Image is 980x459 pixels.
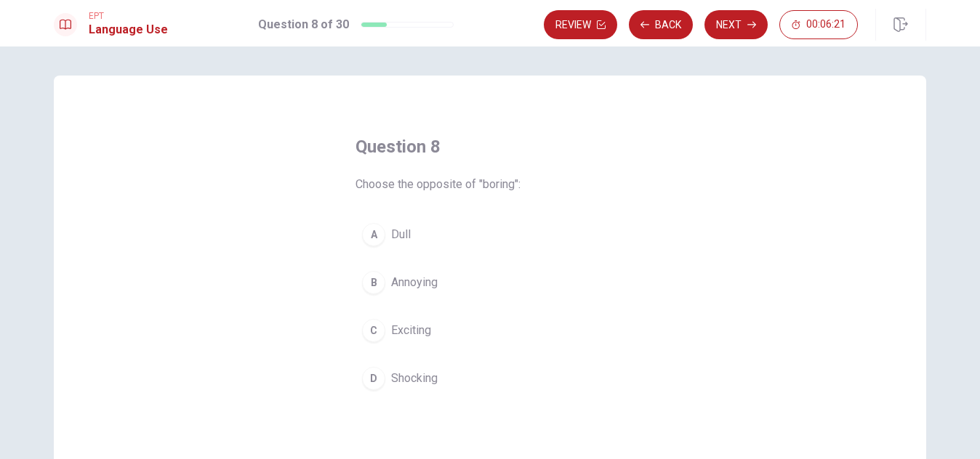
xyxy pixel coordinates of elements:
span: Choose the opposite of "boring": [356,176,624,193]
div: B [362,271,385,294]
div: D [362,367,385,390]
button: Review [544,10,617,39]
button: ADull [356,216,624,253]
span: Annoying [391,274,438,291]
button: CExciting [356,312,624,349]
button: Back [629,10,693,39]
span: Exciting [391,322,431,339]
button: DShocking [356,360,624,397]
h4: Question 8 [356,135,624,158]
h1: Question 8 of 30 [258,16,349,33]
span: Dull [391,226,411,243]
div: A [362,223,385,246]
span: Shocking [391,370,438,387]
div: C [362,319,385,342]
h1: Language Use [89,21,168,38]
button: BAnnoying [356,264,624,301]
span: EPT [89,11,168,21]
span: 00:06:21 [806,19,846,31]
button: 00:06:21 [779,10,858,39]
button: Next [704,10,768,39]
